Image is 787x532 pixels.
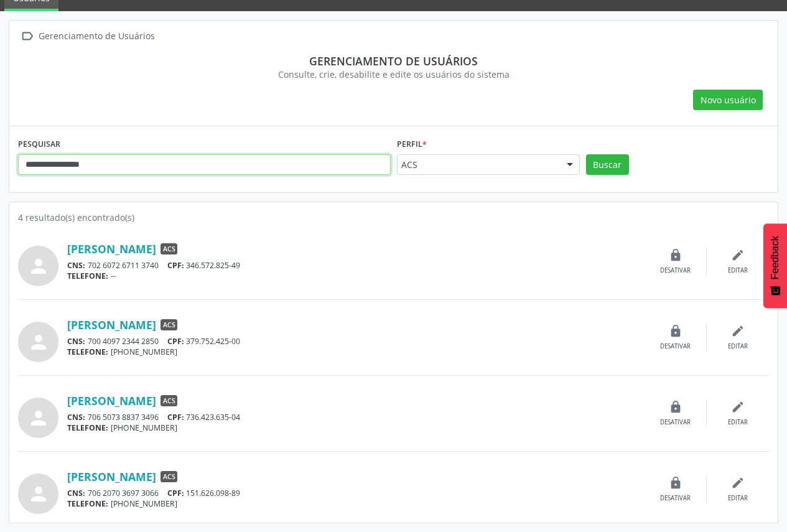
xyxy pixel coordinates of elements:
[397,135,427,154] label: Perfil
[67,347,108,357] span: TELEFONE:
[731,476,745,490] i: edit
[693,90,763,111] button: Novo usuário
[728,342,748,351] div: Editar
[67,412,645,422] div: 706 5073 8837 3496 736.423.635-04
[18,27,36,45] i: 
[669,400,682,414] i: lock
[67,498,108,509] span: TELEFONE:
[660,266,691,275] div: Desativar
[27,255,50,278] i: person
[669,324,682,338] i: lock
[27,68,760,81] div: Consulte, crie, desabilite e edite os usuários do sistema
[67,271,108,281] span: TELEFONE:
[728,494,748,503] div: Editar
[27,54,760,68] div: Gerenciamento de usuários
[660,342,691,351] div: Desativar
[731,324,745,338] i: edit
[18,211,769,224] div: 4 resultado(s) encontrado(s)
[67,336,645,347] div: 700 4097 2344 2850 379.752.425-00
[67,260,645,271] div: 702 6072 6711 3740 346.572.825-49
[27,331,50,353] i: person
[67,412,85,422] span: CNS:
[67,394,156,408] a: [PERSON_NAME]
[27,407,50,429] i: person
[167,260,184,271] span: CPF:
[728,266,748,275] div: Editar
[36,27,157,45] div: Gerenciamento de Usuários
[67,336,85,347] span: CNS:
[67,260,85,271] span: CNS:
[660,494,691,503] div: Desativar
[67,470,156,483] a: [PERSON_NAME]
[67,271,645,281] div: --
[67,422,645,433] div: [PHONE_NUMBER]
[161,319,177,330] span: ACS
[763,223,787,308] button: Feedback - Mostrar pesquisa
[161,471,177,482] span: ACS
[701,93,756,106] span: Novo usuário
[67,347,645,357] div: [PHONE_NUMBER]
[586,154,629,175] button: Buscar
[660,418,691,427] div: Desativar
[731,248,745,262] i: edit
[167,336,184,347] span: CPF:
[18,135,60,154] label: PESQUISAR
[67,498,645,509] div: [PHONE_NUMBER]
[67,242,156,256] a: [PERSON_NAME]
[67,318,156,332] a: [PERSON_NAME]
[669,248,682,262] i: lock
[770,236,781,279] span: Feedback
[67,422,108,433] span: TELEFONE:
[161,395,177,406] span: ACS
[67,488,645,498] div: 706 2070 3697 3066 151.626.098-89
[401,159,554,171] span: ACS
[167,488,184,498] span: CPF:
[67,488,85,498] span: CNS:
[731,400,745,414] i: edit
[18,27,157,45] a:  Gerenciamento de Usuários
[669,476,682,490] i: lock
[161,243,177,254] span: ACS
[167,412,184,422] span: CPF:
[728,418,748,427] div: Editar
